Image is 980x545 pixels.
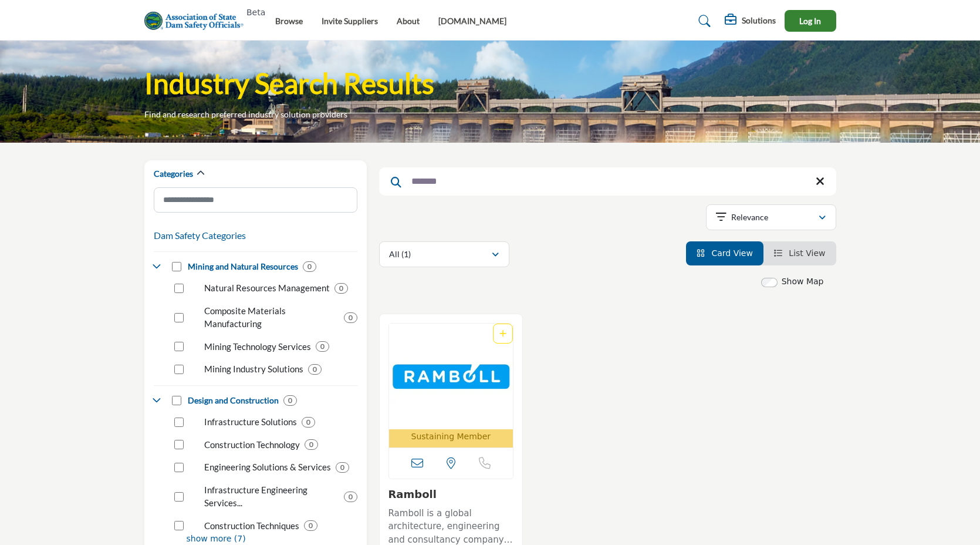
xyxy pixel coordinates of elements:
p: Natural Resources Management: Management of natural resources, including water, land, and mineral... [204,281,330,295]
div: Solutions [725,14,776,28]
h6: Beta [246,8,265,18]
input: Search Category [154,187,357,213]
div: 0 Results For Infrastructure Solutions [302,417,315,428]
a: [DOMAIN_NAME] [438,16,506,26]
span: Log In [799,16,821,26]
a: Invite Suppliers [322,16,378,26]
input: Select Composite Materials Manufacturing checkbox [174,313,184,322]
a: About [397,16,420,26]
p: Infrastructure Engineering Services: Engineering services focused on the design, construction, an... [204,483,339,510]
input: Select Construction Technology checkbox [174,440,184,449]
b: 0 [288,396,292,405]
b: 0 [309,440,313,449]
button: Relevance [706,204,836,230]
p: Mining Technology Services: Technology services for improving the efficiency and safety of mining... [204,340,311,354]
li: Card View [686,241,763,265]
b: 0 [313,365,317,374]
label: Show Map [782,275,824,288]
p: show more (7) [187,533,357,545]
h4: Design and Construction: Planning, design, and construction services for dams, levees, and other ... [188,395,279,406]
input: Select Construction Techniques checkbox [174,521,184,530]
p: Composite Materials Manufacturing: Manufacturing of composite materials for use in dam and infras... [204,304,339,331]
input: Select Infrastructure Engineering Services checkbox [174,492,184,502]
input: Select Mining and Natural Resources checkbox [172,262,181,271]
img: Site Logo [144,11,251,31]
a: Search [687,12,718,31]
input: Select Design and Construction checkbox [172,396,181,405]
p: Infrastructure Solutions: Comprehensive solutions for infrastructure development, maintenance, an... [204,415,297,429]
img: Ramboll [389,324,513,429]
div: 0 Results For Design and Construction [283,395,297,406]
p: Engineering Solutions & Services: Innovative engineering solutions for infrastructure challenges ... [204,460,331,474]
div: 0 Results For Construction Technology [305,439,318,450]
p: Sustaining Member [411,430,491,443]
input: Select Infrastructure Solutions checkbox [174,418,184,427]
h2: Categories [154,168,193,180]
h4: Mining and Natural Resources: Providing dam safety solutions and services for the mining industry... [188,261,298,272]
p: Construction Technology: Technology and tools used in the construction of dams and other water in... [204,438,300,452]
p: All (1) [389,248,411,260]
div: 0 Results For Engineering Solutions & Services [336,462,349,473]
b: 0 [306,418,310,426]
b: 0 [309,522,313,530]
div: 0 Results For Composite Materials Manufacturing [344,312,357,323]
a: Open Listing in new tab [389,324,513,448]
a: Browse [275,16,303,26]
div: 0 Results For Mining Technology Services [316,341,329,352]
span: List View [789,248,825,258]
input: Select Natural Resources Management checkbox [174,284,184,293]
p: Find and research preferred industry solution providers [144,109,347,120]
a: View Card [697,248,753,258]
b: 0 [349,493,353,501]
button: Log In [785,10,836,32]
p: Construction Techniques: Techniques and methods used in the construction of dams and other water ... [204,519,299,533]
input: Search Keyword [379,167,836,196]
p: Mining Industry Solutions: Solutions for addressing dam and infrastructure challenges in the mini... [204,362,303,376]
a: View List [774,248,826,258]
b: 0 [349,314,353,322]
input: Select Engineering Solutions & Services checkbox [174,463,184,472]
button: All (1) [379,241,509,267]
h3: Ramboll [388,488,514,501]
button: Dam Safety Categories [154,228,246,243]
h1: Industry Search Results [144,65,434,102]
div: 0 Results For Construction Techniques [304,520,317,531]
b: 0 [340,463,344,472]
span: Card View [711,248,752,258]
a: Add To List [499,329,506,338]
input: Select Mining Technology Services checkbox [174,342,184,351]
a: Ramboll [388,488,437,500]
div: 0 Results For Natural Resources Management [334,283,348,294]
h5: Solutions [742,15,776,26]
li: List View [763,241,836,265]
b: 0 [307,263,312,271]
div: 0 Results For Mining Industry Solutions [308,364,322,375]
p: Relevance [731,211,768,223]
div: 0 Results For Mining and Natural Resources [303,261,316,272]
b: 0 [320,342,325,351]
b: 0 [339,284,343,292]
a: Beta [144,11,251,31]
div: 0 Results For Infrastructure Engineering Services [344,492,357,502]
input: Select Mining Industry Solutions checkbox [174,365,184,374]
